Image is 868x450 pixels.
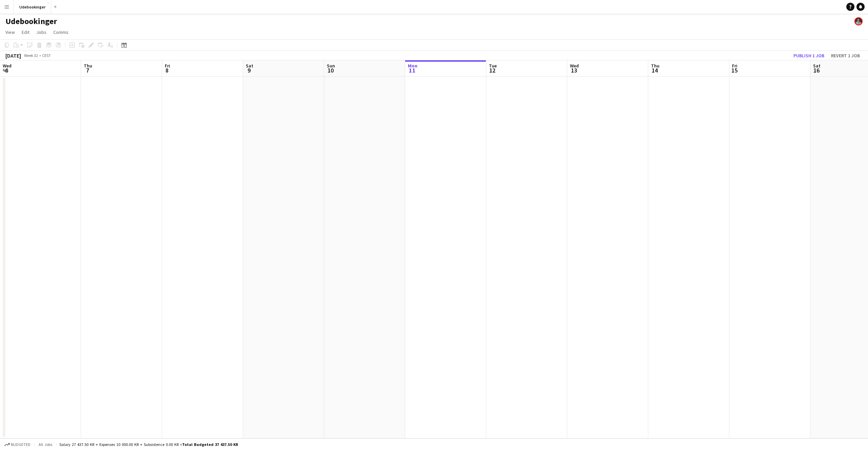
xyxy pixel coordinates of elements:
[570,63,579,69] span: Wed
[165,63,170,69] span: Fri
[569,66,579,74] span: 13
[22,53,39,58] span: Week 32
[3,63,12,69] span: Wed
[408,63,417,69] span: Mon
[854,17,863,25] app-user-avatar: Nicolai Jepsen
[19,28,32,37] a: Edit
[34,28,49,37] a: Jobs
[732,63,737,69] span: Fri
[5,52,21,59] div: [DATE]
[246,63,253,69] span: Sat
[3,28,18,37] a: View
[37,442,54,447] span: All jobs
[326,66,335,74] span: 10
[489,63,497,69] span: Tue
[182,442,238,447] span: Total Budgeted 37 437.50 KR
[53,29,68,35] span: Comms
[488,66,497,74] span: 12
[812,66,821,74] span: 16
[407,66,417,74] span: 11
[36,29,46,35] span: Jobs
[651,63,659,69] span: Thu
[51,28,71,37] a: Comms
[11,442,31,447] span: Budgeted
[245,66,253,74] span: 9
[22,29,29,35] span: Edit
[650,66,659,74] span: 14
[84,63,92,69] span: Thu
[791,51,827,60] button: Publish 1 job
[3,441,32,448] button: Budgeted
[5,29,15,35] span: View
[2,66,12,74] span: 6
[164,66,170,74] span: 8
[828,51,863,60] button: Revert 1 job
[42,53,51,58] div: CEST
[327,63,335,69] span: Sun
[59,442,238,447] div: Salary 27 437.50 KR + Expenses 10 000.00 KR + Subsistence 0.00 KR =
[14,0,51,14] button: Udebookinger
[731,66,737,74] span: 15
[5,16,57,26] h1: Udebookinger
[83,66,92,74] span: 7
[813,63,821,69] span: Sat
